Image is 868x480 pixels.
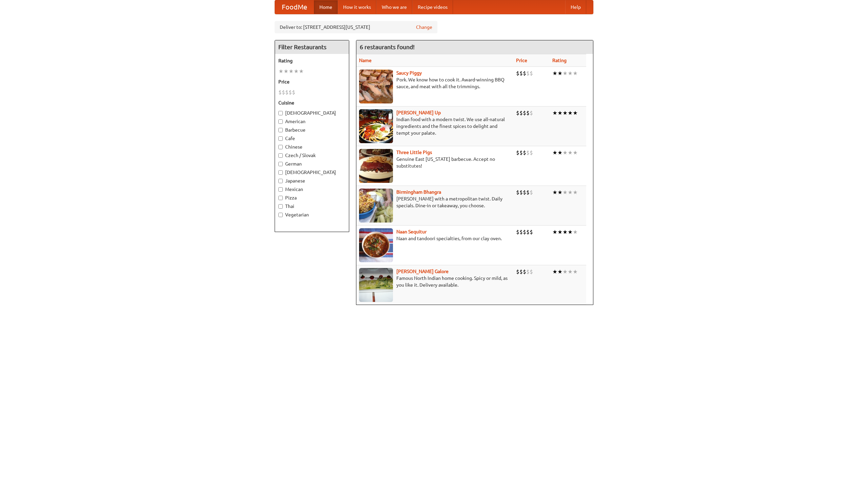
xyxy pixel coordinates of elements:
[530,268,533,275] li: $
[396,110,441,115] b: [PERSON_NAME] Up
[396,70,422,76] a: Saucy Piggy
[552,268,557,275] li: ★
[563,228,568,236] li: ★
[523,149,526,156] li: $
[573,189,578,196] li: ★
[278,99,346,106] h5: Cuisine
[338,0,376,14] a: How it works
[573,268,578,275] li: ★
[530,228,533,236] li: $
[416,24,432,31] a: Change
[359,195,511,209] p: [PERSON_NAME] with a metropolitan twist. Daily specials. Dine-in or takeaway, you choose.
[568,70,573,77] li: ★
[396,189,441,195] b: Birmingham Bhangra
[516,149,519,156] li: $
[557,70,563,77] li: ★
[278,135,346,142] label: Cafe
[278,179,283,183] input: Japanese
[278,194,346,201] label: Pizza
[516,109,519,117] li: $
[359,275,511,288] p: Famous North Indian home cooking. Spicy or mild, as you like it. Delivery available.
[568,149,573,156] li: ★
[523,109,526,117] li: $
[557,268,563,275] li: ★
[563,109,568,117] li: ★
[376,0,412,14] a: Who we are
[557,228,563,236] li: ★
[526,149,530,156] li: $
[359,109,393,143] img: curryup.jpg
[530,109,533,117] li: $
[278,78,346,85] h5: Price
[359,116,511,136] p: Indian food with a modern twist. We use all-natural ingredients and the finest spices to delight ...
[299,68,304,75] li: ★
[292,89,295,96] li: $
[278,177,346,184] label: Japanese
[516,70,519,77] li: $
[568,268,573,275] li: ★
[278,89,282,96] li: $
[557,149,563,156] li: ★
[278,162,283,166] input: German
[278,68,283,75] li: ★
[278,119,283,124] input: American
[563,70,568,77] li: ★
[573,228,578,236] li: ★
[523,268,526,275] li: $
[396,150,432,155] a: Three Little Pigs
[278,170,283,175] input: [DEMOGRAPHIC_DATA]
[412,0,453,14] a: Recipe videos
[359,228,393,262] img: naansequitur.jpg
[516,189,519,196] li: $
[278,153,283,158] input: Czech / Slovak
[278,160,346,167] label: German
[283,68,289,75] li: ★
[557,189,563,196] li: ★
[278,213,283,217] input: Vegetarian
[526,70,530,77] li: $
[557,109,563,117] li: ★
[360,44,415,50] ng-pluralize: 6 restaurants found!
[359,156,511,169] p: Genuine East [US_STATE] barbecue. Accept no substitutes!
[278,127,346,133] label: Barbecue
[552,70,557,77] li: ★
[530,70,533,77] li: $
[552,228,557,236] li: ★
[519,228,523,236] li: $
[519,189,523,196] li: $
[396,269,449,274] b: [PERSON_NAME] Galore
[359,76,511,90] p: Pork. We know how to cook it. Award-winning BBQ sauce, and meat with all the trimmings.
[516,228,519,236] li: $
[519,268,523,275] li: $
[314,0,338,14] a: Home
[278,111,283,115] input: [DEMOGRAPHIC_DATA]
[359,268,393,302] img: currygalore.jpg
[294,68,299,75] li: ★
[278,187,283,192] input: Mexican
[568,109,573,117] li: ★
[278,128,283,132] input: Barbecue
[526,109,530,117] li: $
[278,211,346,218] label: Vegetarian
[552,58,567,63] a: Rating
[573,70,578,77] li: ★
[396,229,427,234] a: Naan Sequitur
[526,189,530,196] li: $
[278,204,283,209] input: Thai
[359,149,393,183] img: littlepigs.jpg
[563,268,568,275] li: ★
[573,109,578,117] li: ★
[278,152,346,159] label: Czech / Slovak
[289,89,292,96] li: $
[552,109,557,117] li: ★
[359,189,393,223] img: bhangra.jpg
[278,203,346,210] label: Thai
[282,89,285,96] li: $
[278,143,346,150] label: Chinese
[526,268,530,275] li: $
[519,109,523,117] li: $
[519,149,523,156] li: $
